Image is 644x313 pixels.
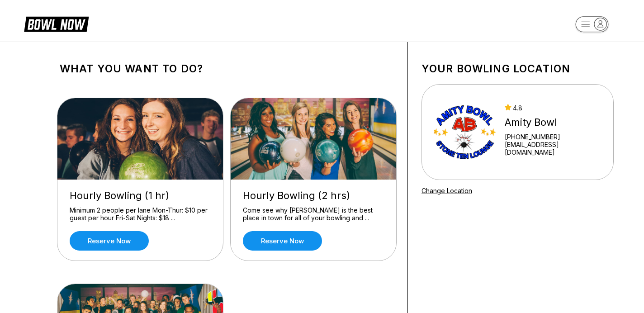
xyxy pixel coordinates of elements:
[505,116,601,128] div: Amity Bowl
[70,206,211,222] div: Minimum 2 people per lane Mon-Thur: $10 per guest per hour Fri-Sat Nights: $18 ...
[243,206,384,222] div: Come see why [PERSON_NAME] is the best place in town for all of your bowling and ...
[243,190,384,202] div: Hourly Bowling (2 hrs)
[421,187,472,194] a: Change Location
[70,190,211,202] div: Hourly Bowling (1 hr)
[231,98,397,180] img: Hourly Bowling (2 hrs)
[60,62,394,75] h1: What you want to do?
[505,133,601,141] div: [PHONE_NUMBER]
[505,104,601,112] div: 4.8
[505,141,601,156] a: [EMAIL_ADDRESS][DOMAIN_NAME]
[243,231,322,251] a: Reserve now
[57,98,224,180] img: Hourly Bowling (1 hr)
[421,62,614,75] h1: Your bowling location
[70,231,149,251] a: Reserve now
[434,98,497,166] img: Amity Bowl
